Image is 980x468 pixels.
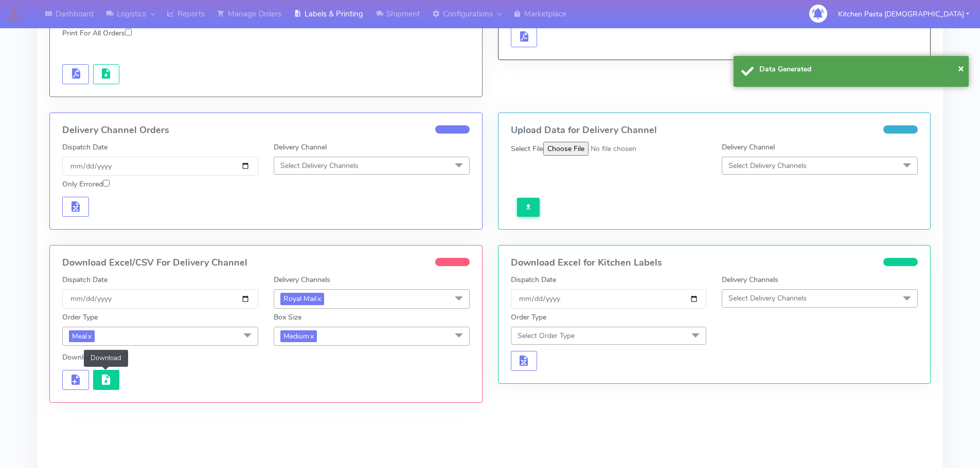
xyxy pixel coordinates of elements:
a: x [87,330,92,341]
input: Download as CSV [121,353,128,360]
label: Order Type [511,312,546,323]
h4: Download Excel/CSV For Delivery Channel [62,258,470,268]
a: x [316,293,321,304]
label: Download as CSV [62,352,128,363]
label: Delivery Channels [274,274,330,285]
h4: Delivery Channel Orders [62,125,470,136]
label: Delivery Channels [722,274,778,285]
button: Kitchen Pasta [DEMOGRAPHIC_DATA] [830,4,977,25]
span: Select Order Type [518,331,575,341]
span: Royal Mail [280,293,324,305]
span: Medium [280,330,317,342]
a: x [309,330,314,341]
span: Select Delivery Channels [280,161,359,171]
span: Select Delivery Channels [728,293,807,303]
input: Only Errored [103,180,110,186]
label: Order Type [62,312,98,323]
span: Meal [69,330,95,342]
button: Close [958,61,964,76]
label: Dispatch Date [511,274,556,285]
label: Print For All Orders [62,28,132,39]
label: Only Errored [62,179,110,190]
label: Box Size [274,312,301,323]
label: Dispatch Date [62,274,108,285]
label: Delivery Channel [722,142,775,153]
input: Print For All Orders [125,29,132,35]
h4: Upload Data for Delivery Channel [511,125,918,136]
h4: Download Excel for Kitchen Labels [511,258,918,268]
label: Delivery Channel [274,142,327,153]
span: × [958,61,964,75]
div: Data Generated [759,64,961,74]
label: Dispatch Date [62,142,108,153]
label: Select File [511,143,543,154]
span: Select Delivery Channels [728,161,807,171]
